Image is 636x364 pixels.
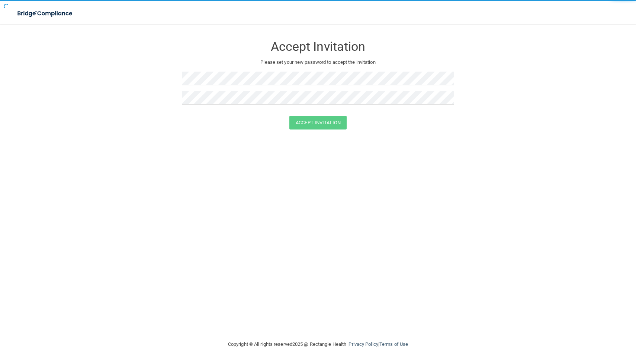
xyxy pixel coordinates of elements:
[188,58,448,67] p: Please set your new password to accept the invitation
[182,332,454,356] div: Copyright © All rights reserved 2025 @ Rectangle Health | |
[182,40,454,53] h3: Accept Invitation
[348,341,378,347] a: Privacy Policy
[289,116,347,129] button: Accept Invitation
[379,341,408,347] a: Terms of Use
[11,6,80,21] img: bridge_compliance_login_screen.278c3ca4.svg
